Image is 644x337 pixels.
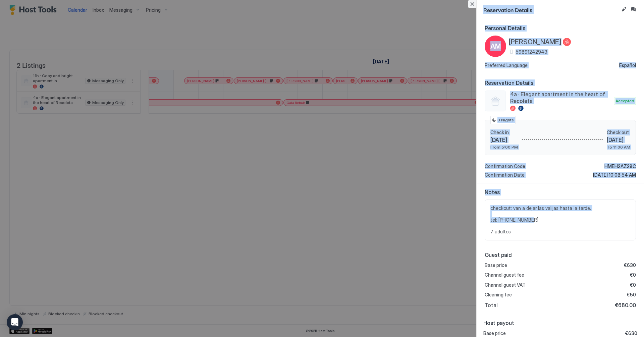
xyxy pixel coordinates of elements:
button: Edit reservation [620,5,628,13]
span: Base price [483,330,506,336]
button: Inbox [629,5,637,13]
span: Channel guest fee [485,272,524,278]
span: Notes [485,189,636,195]
div: Open Intercom Messenger [7,314,23,330]
span: 3 Nights [497,117,514,123]
span: Preferred Language [485,62,528,68]
span: €630 [625,330,637,336]
span: €50 [627,292,636,298]
span: Reservation Details [485,79,636,86]
span: Español [619,62,636,68]
span: Reservation Details [483,5,619,14]
span: €0 [630,282,636,288]
span: From 5:00 PM [490,145,518,150]
span: Channel guest VAT [485,282,526,288]
span: Guest paid [485,251,636,258]
span: Accepted [615,98,634,104]
span: Confirmation Date [485,172,525,178]
span: [DATE] 10:08:54 AM [593,172,636,178]
span: €630 [624,262,636,268]
span: checkout: van a dejar las valijas hasta la tarde. tel: [PHONE_NUMBER] 7 adultos [490,205,630,235]
span: Base price [485,262,507,268]
span: [PERSON_NAME] [509,38,561,46]
span: [DATE] [607,136,630,143]
span: Total [485,302,498,308]
span: €0 [630,272,636,278]
span: €680.00 [615,302,636,308]
span: Confirmation Code [485,163,525,169]
span: [DATE] [490,136,518,143]
span: To 11:00 AM [607,145,630,150]
span: 4a · Elegant apartment in the heart of Recoleta [510,91,611,104]
span: Check out [607,129,630,135]
span: Host payout [483,320,637,326]
span: HMEH2AZ28C [604,163,636,169]
span: Cleaning fee [485,292,512,298]
span: Check in [490,129,518,135]
span: 59891242943 [516,49,547,55]
span: Personal Details [485,25,636,32]
span: AM [490,41,501,51]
